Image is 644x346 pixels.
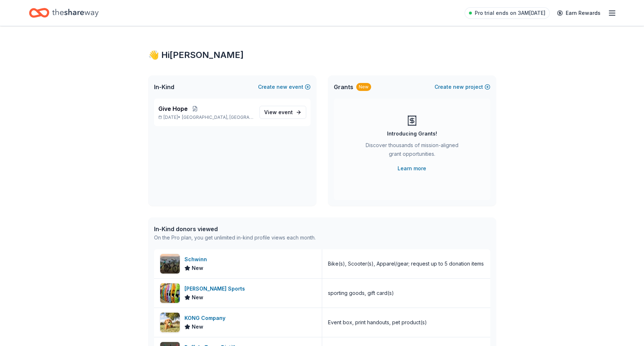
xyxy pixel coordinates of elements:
[192,293,203,302] span: New
[277,83,287,91] span: new
[184,314,228,322] div: KONG Company
[158,114,254,120] p: [DATE] •
[182,114,253,120] span: [GEOGRAPHIC_DATA], [GEOGRAPHIC_DATA]
[184,255,210,264] div: Schwinn
[258,83,311,91] button: Createnewevent
[29,4,99,21] a: Home
[184,284,248,293] div: [PERSON_NAME] Sports
[192,322,203,331] span: New
[328,318,427,327] div: Event box, print handouts, pet product(s)
[264,108,293,117] span: View
[160,254,180,274] img: Image for Schwinn
[475,9,545,17] span: Pro trial ends on 3AM[DATE]
[328,259,484,268] div: Bike(s), Scooter(s), Apparel/gear; request up to 5 donation items
[154,233,316,242] div: On the Pro plan, you get unlimited in-kind profile views each month.
[154,225,316,233] div: In-Kind donors viewed
[356,83,371,91] div: New
[453,83,464,91] span: new
[398,164,426,173] a: Learn more
[158,104,188,113] span: Give Hope
[334,83,353,91] span: Grants
[435,83,490,91] button: Createnewproject
[553,7,605,20] a: Earn Rewards
[363,141,461,161] div: Discover thousands of mission-aligned grant opportunities.
[154,83,174,91] span: In-Kind
[259,106,306,119] a: View event
[465,7,550,19] a: Pro trial ends on 3AM[DATE]
[148,49,496,61] div: 👋 Hi [PERSON_NAME]
[160,313,180,332] img: Image for KONG Company
[278,109,293,115] span: event
[192,264,203,272] span: New
[387,129,437,138] div: Introducing Grants!
[160,283,180,303] img: Image for Dunham's Sports
[328,289,394,297] div: sporting goods, gift card(s)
